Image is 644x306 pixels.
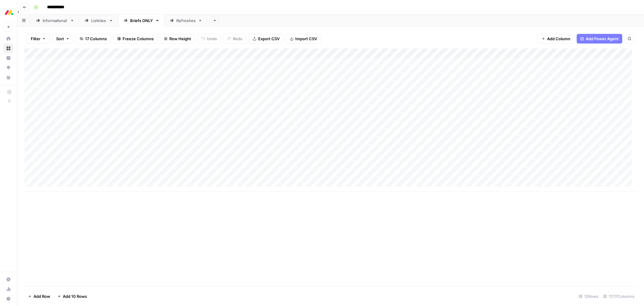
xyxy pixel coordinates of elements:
span: Add Power Agent [586,36,619,42]
a: Insights [4,53,13,63]
div: 17/17 Columns [601,291,637,301]
span: Add Row [34,293,50,299]
a: Settings [4,275,13,284]
button: Redo [223,34,246,44]
a: Briefs ONLY [118,15,165,27]
a: Opportunities [4,63,13,73]
button: Workspace: Monday.com [4,5,13,20]
div: Informational [43,18,68,24]
button: Export CSV [249,34,284,44]
div: Briefs ONLY [130,18,153,24]
a: Listicles [79,15,118,27]
a: Browse [4,44,13,53]
button: 17 Columns [76,34,111,44]
button: Row Height [160,34,195,44]
button: Sort [52,34,73,44]
span: Add 10 Rows [63,293,87,299]
button: Import CSV [286,34,321,44]
span: Add Column [547,36,570,42]
a: Usage [4,284,13,294]
a: Informational [31,15,79,27]
a: Refreshes [165,15,207,27]
span: Filter [31,36,40,42]
img: Monday.com Logo [4,7,14,18]
span: Sort [56,36,64,42]
span: 17 Columns [85,36,107,42]
button: Filter [27,34,50,44]
div: Listicles [91,18,107,24]
span: Freeze Columns [123,36,154,42]
span: Import CSV [295,36,317,42]
button: Add Column [538,34,574,44]
button: Undo [197,34,221,44]
button: Add 10 Rows [54,291,91,301]
a: Your Data [4,73,13,82]
button: Add Power Agent [577,34,622,44]
div: 12 Rows [576,291,601,301]
a: Home [4,34,13,44]
span: Export CSV [258,36,280,42]
button: Freeze Columns [113,34,158,44]
span: Redo [233,36,242,42]
div: Refreshes [176,18,196,24]
span: Row Height [169,36,191,42]
span: Undo [207,36,217,42]
button: Help + Support [4,294,13,304]
button: Add Row [24,291,54,301]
